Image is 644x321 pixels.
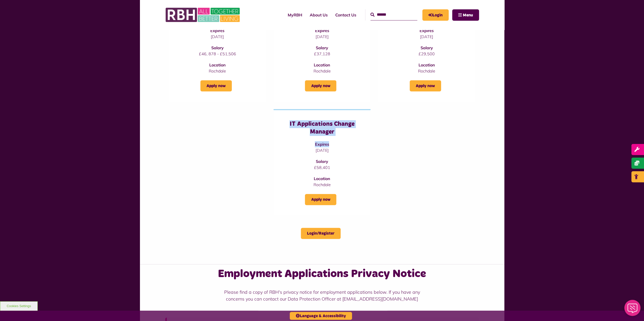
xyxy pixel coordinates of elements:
[210,28,224,33] strong: Expires
[331,8,360,22] a: Contact Us
[388,68,465,74] p: Rochdale
[315,28,329,33] strong: Expires
[388,34,465,40] p: [DATE]
[200,80,232,91] a: Apply now
[316,45,328,50] strong: Salary
[165,5,241,25] img: RBH
[284,147,360,153] p: [DATE]
[420,28,434,33] strong: Expires
[452,9,479,21] button: Navigation
[314,176,330,181] strong: Location
[420,45,433,50] strong: Salary
[217,267,427,281] h3: Employment Applications Privacy Notice
[217,289,427,302] p: Please find a copy of RBH's privacy notice for employment applications below. If you have any con...
[290,312,352,320] button: Language & Accessibility
[305,80,336,91] a: Apply now
[284,8,306,22] a: MyRBH
[370,9,417,20] input: Search
[316,159,328,164] strong: Salary
[418,62,435,67] strong: Location
[410,80,441,91] a: Apply now
[179,68,256,74] p: Rochdale
[301,228,341,239] a: Login/Register
[314,62,330,67] strong: Location
[284,51,360,57] p: £37,128
[422,9,449,21] a: MyRBH
[306,8,331,22] a: About Us
[211,45,224,50] strong: Salary
[463,13,473,17] span: Menu
[315,142,329,147] strong: Expires
[179,51,256,57] p: £46, 878 - £51,506
[284,68,360,74] p: Rochdale
[284,182,360,188] p: Rochdale
[284,164,360,170] p: £58,401
[388,51,465,57] p: £29,500
[305,194,336,205] a: Apply now
[179,34,256,40] p: [DATE]
[284,120,360,136] h3: IT Applications Change Manager
[209,62,226,67] strong: Location
[284,34,360,40] p: [DATE]
[621,298,644,321] iframe: Netcall Web Assistant for live chat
